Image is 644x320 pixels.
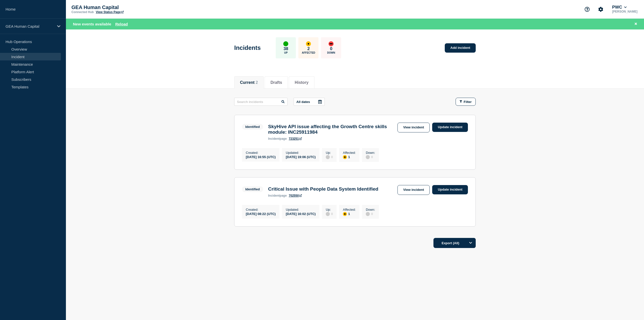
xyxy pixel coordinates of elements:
[326,211,333,216] div: 0
[246,155,276,159] div: [DATE] 16:55 (UTC)
[268,194,280,197] span: incident
[397,185,430,195] a: View incident
[295,80,308,85] button: History
[366,208,375,211] p: Down :
[343,155,356,159] div: 1
[240,80,258,85] button: Current 2
[326,155,330,159] div: disabled
[432,185,468,194] a: Update incident
[296,100,310,104] p: All dates
[433,238,476,248] button: Export (All)
[242,124,263,130] span: Identified
[294,98,325,106] button: All dates
[306,41,311,46] div: affected
[326,155,333,159] div: 0
[71,10,94,14] p: Connected Hub
[268,194,287,197] p: page
[366,155,375,159] div: 0
[343,155,347,159] div: affected
[397,123,430,132] a: View incident
[286,151,316,155] p: Updated :
[432,123,468,132] a: Update incident
[234,44,261,51] h1: Incidents
[283,41,288,46] div: up
[268,137,280,140] span: incident
[286,155,316,159] div: [DATE] 19:06 (UTC)
[242,186,263,192] span: Identified
[466,238,476,248] button: Options
[96,10,124,14] a: View Status Page
[289,194,302,197] a: 702550
[326,208,333,211] p: Up :
[286,208,316,211] p: Updated :
[343,211,356,216] div: 1
[366,151,375,155] p: Down :
[445,43,476,53] a: Add incident
[611,10,638,13] p: [PERSON_NAME]
[582,4,592,15] button: Support
[366,212,370,216] div: disabled
[302,51,315,54] p: Affected
[327,51,335,54] p: Down
[284,51,288,54] p: Up
[246,208,276,211] p: Created :
[284,46,288,51] p: 38
[256,80,258,85] span: 2
[268,137,287,140] p: page
[246,211,276,216] div: [DATE] 08:22 (UTC)
[366,155,370,159] div: disabled
[595,4,606,15] button: Account settings
[456,98,476,106] button: Filter
[73,22,111,26] span: New events available
[268,186,378,192] h3: Critical Issue with People Data System Identified
[246,151,276,155] p: Created :
[115,22,128,26] button: Reload
[330,46,332,51] p: 0
[611,5,628,10] button: PWC
[343,208,356,211] p: Affected :
[71,5,172,10] p: GEA Human Capital
[329,41,334,46] div: down
[343,212,347,216] div: affected
[343,151,356,155] p: Affected :
[326,151,333,155] p: Up :
[307,46,310,51] p: 2
[6,24,54,28] p: GEA Human Capital
[268,124,395,135] h3: SkyHive API issue affecting the Growth Centre skills module: INC25911984
[464,100,472,104] span: Filter
[286,211,316,216] div: [DATE] 16:02 (UTC)
[270,80,282,85] button: Drafts
[366,211,375,216] div: 0
[326,212,330,216] div: disabled
[289,137,302,140] a: 723251
[234,98,288,106] input: Search incidents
